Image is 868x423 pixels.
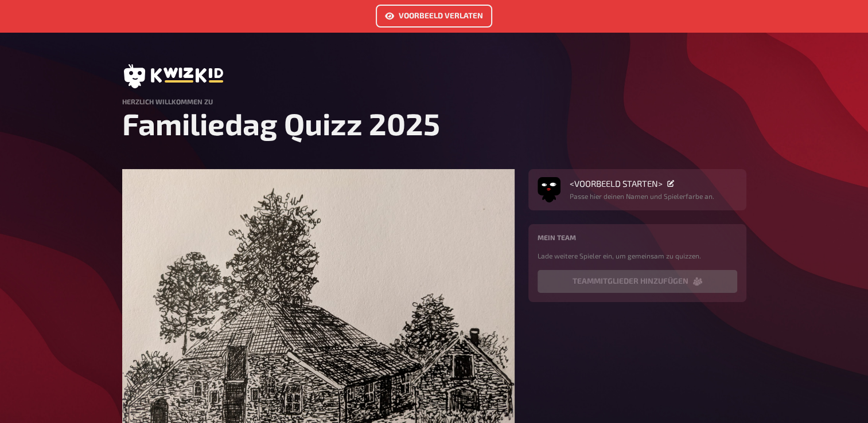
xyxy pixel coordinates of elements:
[538,175,560,198] img: Avatar
[538,250,737,261] p: Lade weitere Spieler ein, um gemeinsam zu quizzen.
[122,105,746,142] h1: Familiedag Quizz 2025
[570,178,663,189] span: <VOORBEELD STARTEN>
[570,191,714,201] p: Passe hier deinen Namen und Spielerfarbe an.
[376,5,492,28] a: Voorbeeld verlaten
[538,270,737,293] button: Teammitglieder hinzufügen
[538,178,560,201] button: Avatar
[538,233,737,241] h4: Mein Team
[122,97,746,105] h4: Herzlich Willkommen zu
